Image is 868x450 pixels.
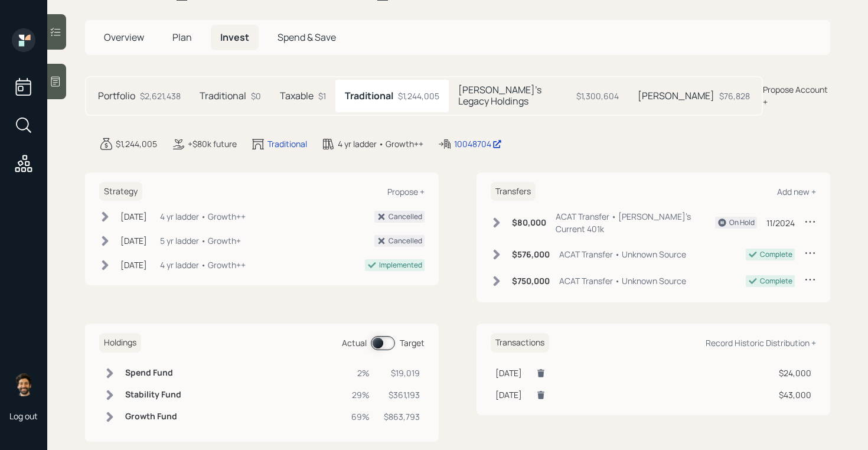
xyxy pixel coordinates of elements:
[318,90,326,102] div: $1
[351,367,370,379] div: 2%
[160,234,241,247] div: 5 yr ladder • Growth+
[495,389,522,401] div: [DATE]
[719,90,750,102] div: $76,828
[342,337,367,349] div: Actual
[706,337,816,348] div: Record Historic Distribution +
[389,211,422,222] div: Cancelled
[384,367,420,379] div: $19,019
[160,259,246,271] div: 4 yr ladder • Growth++
[458,84,572,107] h5: [PERSON_NAME]'s Legacy Holdings
[729,217,755,228] div: On Hold
[120,259,147,271] div: [DATE]
[220,31,249,44] span: Invest
[200,90,246,102] h5: Traditional
[98,90,135,102] h5: Portfolio
[512,276,550,286] h6: $750,000
[251,90,261,102] div: $0
[760,249,792,260] div: Complete
[491,333,549,353] h6: Transactions
[338,138,423,150] div: 4 yr ladder • Growth++
[763,83,830,108] div: Propose Account +
[384,410,420,423] div: $863,793
[638,90,714,102] h5: [PERSON_NAME]
[387,186,425,197] div: Propose +
[160,210,246,223] div: 4 yr ladder • Growth++
[9,410,38,422] div: Log out
[495,367,522,379] div: [DATE]
[379,260,422,270] div: Implemented
[12,373,35,396] img: eric-schwartz-headshot.png
[125,368,181,378] h6: Spend Fund
[140,90,181,102] div: $2,621,438
[116,138,157,150] div: $1,244,005
[559,275,686,287] div: ACAT Transfer • Unknown Source
[99,333,141,353] h6: Holdings
[278,31,336,44] span: Spend & Save
[398,90,439,102] div: $1,244,005
[512,218,546,228] h6: $80,000
[351,410,370,423] div: 69%
[125,412,181,422] h6: Growth Fund
[384,389,420,401] div: $361,193
[104,31,144,44] span: Overview
[512,250,550,260] h6: $576,000
[125,390,181,400] h6: Stability Fund
[491,182,536,201] h6: Transfers
[345,90,393,102] h5: Traditional
[389,236,422,246] div: Cancelled
[779,367,811,379] div: $24,000
[400,337,425,349] div: Target
[172,31,192,44] span: Plan
[120,234,147,247] div: [DATE]
[779,389,811,401] div: $43,000
[280,90,314,102] h5: Taxable
[120,210,147,223] div: [DATE]
[777,186,816,197] div: Add new +
[454,138,502,150] div: 10048704
[576,90,619,102] div: $1,300,604
[188,138,237,150] div: +$80k future
[559,248,686,260] div: ACAT Transfer • Unknown Source
[760,276,792,286] div: Complete
[766,217,795,229] div: 11/2024
[99,182,142,201] h6: Strategy
[556,210,715,235] div: ACAT Transfer • [PERSON_NAME]'s Current 401k
[351,389,370,401] div: 29%
[267,138,307,150] div: Traditional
